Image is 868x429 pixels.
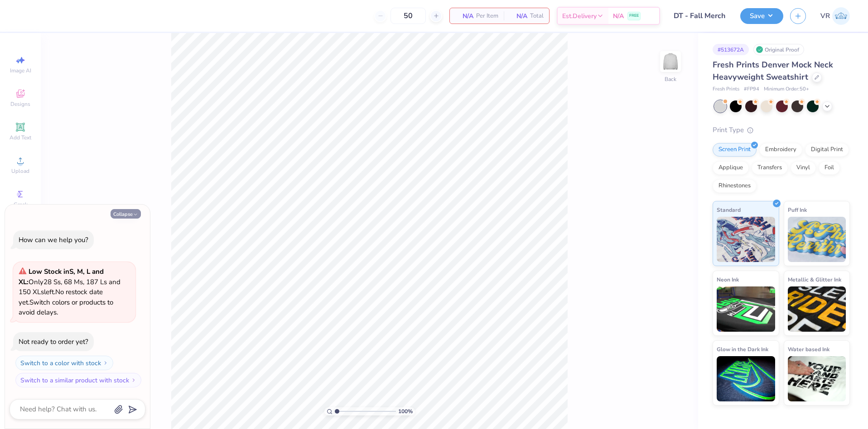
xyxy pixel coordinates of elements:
[753,44,804,55] div: Original Proof
[717,205,741,214] span: Standard
[717,286,775,332] img: Neon Ink
[788,344,829,354] span: Water based Ink
[791,161,816,175] div: Vinyl
[713,59,833,82] span: Fresh Prints Denver Mock Neck Heavyweight Sweatshirt
[713,44,749,55] div: # 513672A
[805,143,849,157] div: Digital Print
[19,287,103,307] span: No restock date yet.
[713,161,749,175] div: Applique
[713,143,757,157] div: Screen Print
[131,377,136,383] img: Switch to a similar product with stock
[19,337,88,346] div: Not ready to order yet?
[788,275,841,284] span: Metallic & Glitter Ink
[665,75,676,83] div: Back
[661,52,680,71] img: Back
[629,13,639,19] span: FREE
[788,286,846,332] img: Metallic & Glitter Ink
[713,179,757,193] div: Rhinestones
[10,100,30,108] span: Designs
[788,205,807,214] span: Puff Ink
[530,11,544,21] span: Total
[15,373,141,387] button: Switch to a similar product with stock
[788,217,846,262] img: Puff Ink
[713,86,739,93] span: Fresh Prints
[391,8,426,24] input: – –
[10,67,31,74] span: Image AI
[819,161,840,175] div: Foil
[744,86,759,93] span: # FP94
[562,11,597,21] span: Est. Delivery
[19,267,104,286] strong: Low Stock in S, M, L and XL :
[15,356,113,370] button: Switch to a color with stock
[717,344,768,354] span: Glow in the Dark Ink
[476,11,498,21] span: Per Item
[398,407,413,415] span: 100 %
[713,125,850,135] div: Print Type
[820,11,830,21] span: VR
[740,8,783,24] button: Save
[759,143,802,157] div: Embroidery
[455,11,473,21] span: N/A
[820,7,850,25] a: VR
[111,209,141,219] button: Collapse
[14,201,28,208] span: Greek
[752,161,788,175] div: Transfers
[11,167,29,175] span: Upload
[10,134,31,141] span: Add Text
[613,11,624,21] span: N/A
[19,267,121,317] span: Only 28 Ss, 68 Ms, 187 Ls and 150 XLs left. Switch colors or products to avoid delays.
[832,7,850,25] img: Vincent Roxas
[717,217,775,262] img: Standard
[667,7,733,25] input: Untitled Design
[509,11,527,21] span: N/A
[103,360,108,366] img: Switch to a color with stock
[764,86,809,93] span: Minimum Order: 50 +
[19,235,88,244] div: How can we help you?
[717,275,739,284] span: Neon Ink
[788,356,846,401] img: Water based Ink
[717,356,775,401] img: Glow in the Dark Ink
